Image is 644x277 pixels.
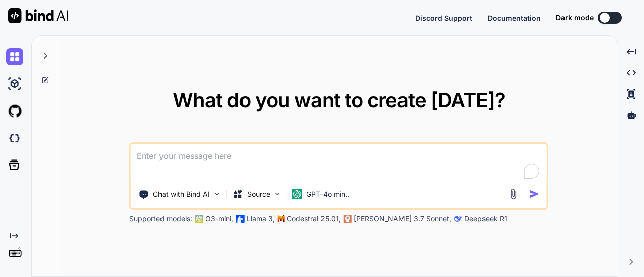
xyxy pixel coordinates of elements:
img: githubLight [6,103,23,120]
img: claude [454,215,462,223]
p: O3-mini, [205,214,233,224]
img: Llama2 [236,215,245,223]
img: ai-studio [6,75,23,93]
span: Documentation [488,14,541,22]
img: chat [6,48,23,65]
p: [PERSON_NAME] 3.7 Sonnet, [354,214,451,224]
img: Bind AI [8,8,68,23]
img: GPT-4o mini [292,189,302,199]
img: claude [344,215,352,223]
img: Mistral-AI [278,215,285,222]
img: darkCloudIdeIcon [6,130,23,147]
img: Pick Models [273,190,282,198]
p: Chat with Bind AI [153,189,210,199]
img: GPT-4 [195,215,203,223]
p: Llama 3, [247,214,275,224]
span: What do you want to create [DATE]? [173,87,505,112]
p: GPT-4o min.. [306,189,349,199]
textarea: To enrich screen reader interactions, please activate Accessibility in Grammarly extension settings [131,144,547,181]
p: Codestral 25.01, [287,214,341,224]
p: Deepseek R1 [464,214,507,224]
button: Discord Support [415,13,472,23]
span: Discord Support [415,14,472,22]
button: Documentation [488,13,541,23]
img: icon [529,189,539,199]
p: Supported models: [129,214,192,224]
p: Source [247,189,270,199]
img: Pick Tools [213,190,221,198]
span: Dark mode [556,13,594,23]
img: attachment [507,188,519,200]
